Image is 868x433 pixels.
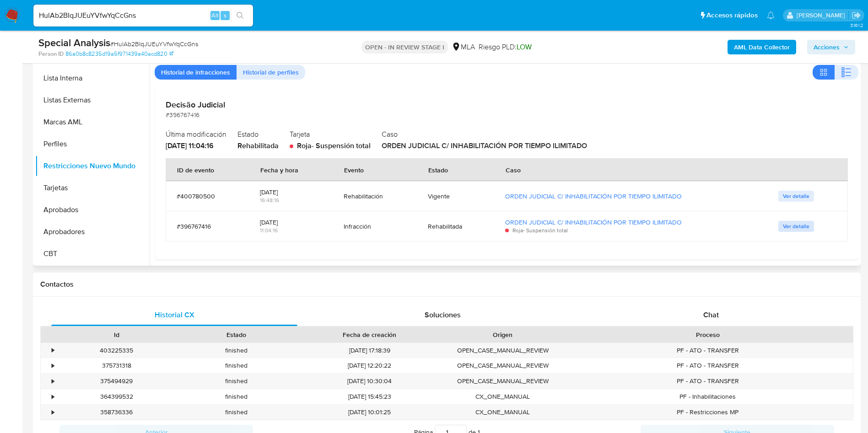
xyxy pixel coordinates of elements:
a: 86a0b8c8235d19a5f971439a40acd820 [65,50,173,58]
b: Special Analysis [38,35,110,50]
button: Marcas AML [35,111,150,133]
div: Id [63,330,170,339]
div: Estado [183,330,290,339]
div: [DATE] 15:45:23 [297,389,443,404]
div: finished [177,343,297,358]
span: 3.161.2 [850,21,863,29]
div: [DATE] 10:01:25 [297,405,443,420]
div: 364399532 [57,389,177,404]
div: 375494929 [57,374,177,389]
div: 375731318 [57,358,177,373]
span: LOW [517,42,532,52]
div: OPEN_CASE_MANUAL_REVIEW [443,374,563,389]
p: OPEN - IN REVIEW STAGE I [361,41,448,53]
div: OPEN_CASE_MANUAL_REVIEW [443,358,563,373]
button: Perfiles [35,133,150,155]
button: Restricciones Nuevo Mundo [35,155,150,177]
span: Alt [211,11,219,20]
div: PF - ATO - TRANSFER [563,358,853,373]
button: Aprobadores [35,221,150,243]
div: • [52,392,54,401]
button: Aprobados [35,199,150,221]
div: Proceso [569,330,846,339]
div: PF - Restricciones MP [563,405,853,420]
div: PF - ATO - TRANSFER [563,343,853,358]
div: [DATE] 12:20:22 [297,358,443,373]
button: search-icon [231,9,249,22]
button: Acciones [807,40,855,54]
div: PF - ATO - TRANSFER [563,374,853,389]
div: CX_ONE_MANUAL [443,405,563,420]
b: Person ID [38,50,64,58]
div: finished [177,358,297,373]
a: Notificaciones [767,11,775,19]
div: 358736336 [57,405,177,420]
div: PF - Inhabilitaciones [563,389,853,404]
div: • [52,377,54,385]
span: Soluciones [425,310,461,320]
button: Lista Interna [35,67,150,89]
a: Salir [852,11,861,20]
span: Chat [703,310,719,320]
div: CX_ONE_MANUAL [443,389,563,404]
div: MLA [452,42,475,52]
h1: Contactos [40,280,853,289]
button: CBT [35,243,150,265]
div: OPEN_CASE_MANUAL_REVIEW [443,343,563,358]
span: Accesos rápidos [706,11,758,20]
button: Tarjetas [35,177,150,199]
div: Origen [449,330,556,339]
div: 403225335 [57,343,177,358]
span: # HulAb2BIqJUEuYVfwYqCcGns [110,39,198,48]
div: • [52,361,54,370]
div: • [52,346,54,355]
div: finished [177,374,297,389]
b: AML Data Collector [734,40,790,54]
div: • [52,408,54,417]
div: Fecha de creación [303,330,437,339]
div: [DATE] 17:18:39 [297,343,443,358]
button: Listas Externas [35,89,150,111]
span: s [224,11,226,20]
span: Historial CX [155,310,194,320]
div: [DATE] 10:30:04 [297,374,443,389]
input: Buscar usuario o caso... [33,10,253,21]
div: finished [177,405,297,420]
span: Riesgo PLD: [479,42,532,52]
button: AML Data Collector [728,40,796,54]
div: finished [177,389,297,404]
p: gustavo.deseta@mercadolibre.com [797,11,848,20]
span: Acciones [814,40,840,54]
